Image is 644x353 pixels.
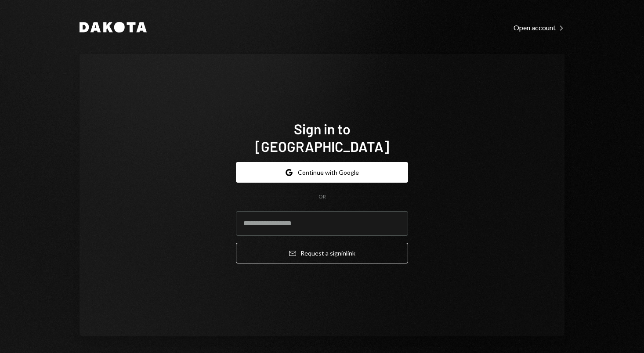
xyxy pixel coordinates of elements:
[236,162,408,183] button: Continue with Google
[514,23,564,32] div: Open account
[236,120,408,155] h1: Sign in to [GEOGRAPHIC_DATA]
[318,193,326,201] div: OR
[236,243,408,263] button: Request a signinlink
[514,22,564,32] a: Open account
